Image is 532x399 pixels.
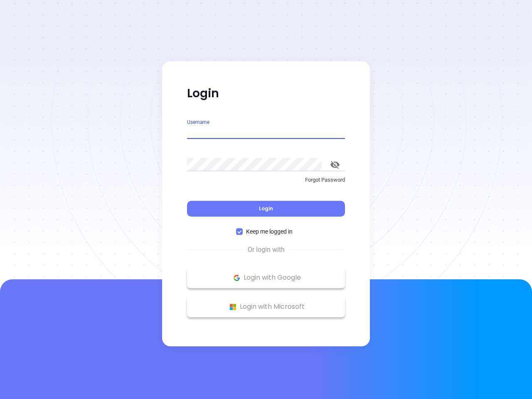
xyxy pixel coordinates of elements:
[244,245,289,255] span: Or login with
[187,86,345,101] p: Login
[232,273,242,283] img: Google Logo
[191,271,341,284] p: Login with Google
[325,155,345,175] button: toggle password visibility
[187,176,345,191] a: Forgot Password
[259,205,273,212] span: Login
[243,227,296,236] span: Keep me logged in
[187,201,345,217] button: Login
[187,176,345,184] p: Forgot Password
[228,302,238,312] img: Microsoft Logo
[187,267,345,288] button: Google Logo Login with Google
[187,296,345,317] button: Microsoft Logo Login with Microsoft
[187,120,209,125] label: Username
[191,300,341,313] p: Login with Microsoft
